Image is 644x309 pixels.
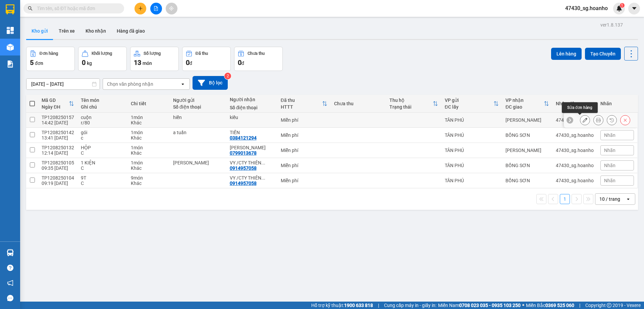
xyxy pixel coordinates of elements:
[173,115,223,120] div: hiển
[580,115,590,125] div: Sửa đơn hàng
[628,3,640,14] button: caret-down
[238,59,241,67] span: 0
[42,165,74,171] div: 09:35 [DATE]
[138,6,143,11] span: plus
[40,51,58,56] div: Đơn hàng
[7,61,14,68] img: solution-icon
[459,303,521,308] strong: 0708 023 035 - 0935 103 250
[505,104,544,110] div: ĐC giao
[445,132,499,138] div: TÂN PHÚ
[445,163,499,168] div: TÂN PHÚ
[28,6,33,11] span: search
[7,265,13,271] span: question-circle
[224,73,231,79] sup: 2
[6,6,39,22] div: TÂN PHÚ
[560,194,570,204] button: 1
[131,181,166,186] div: Khác
[173,104,223,110] div: Số điện thoại
[7,295,13,301] span: message
[505,178,549,183] div: BỒNG SƠN
[556,101,594,106] div: Nhân viên
[173,130,223,135] div: a tuấn
[180,81,185,87] svg: open
[173,98,223,103] div: Người gửi
[131,101,166,106] div: Chi tiết
[441,95,502,113] th: Toggle SortBy
[87,61,92,66] span: kg
[42,181,74,186] div: 09:19 [DATE]
[261,160,265,165] span: ...
[78,47,127,71] button: Khối lượng0kg
[35,61,43,66] span: đơn
[502,95,552,113] th: Toggle SortBy
[234,47,283,71] button: Chưa thu0đ
[631,5,637,11] span: caret-down
[186,59,190,67] span: 0
[62,34,71,43] span: SL
[281,132,327,138] div: Miễn phí
[80,23,111,39] button: Kho nhận
[42,145,74,150] div: TP1208250132
[556,178,594,183] div: 47430_sg.hoanho
[27,44,38,51] span: r/80
[26,47,75,71] button: Đơn hàng5đơn
[334,101,383,106] div: Chưa thu
[169,6,174,11] span: aim
[7,27,14,34] img: dashboard-icon
[81,145,124,150] div: HỘP
[389,98,433,103] div: Thu hộ
[551,48,582,60] button: Lên hàng
[445,98,493,103] div: VP gửi
[81,130,124,135] div: gói
[131,175,166,181] div: 9 món
[134,59,141,67] span: 13
[82,59,86,67] span: 0
[230,145,274,150] div: TÌNH NGÔ
[386,95,441,113] th: Toggle SortBy
[81,160,124,165] div: 1 KIỆN
[585,48,621,60] button: Tạo Chuyến
[526,302,574,309] span: Miền Bắc
[81,120,124,125] div: r/80
[505,148,549,153] div: [PERSON_NAME]
[281,104,322,110] div: HTTT
[42,135,74,141] div: 13:41 [DATE]
[261,175,265,181] span: ...
[6,43,97,51] div: Ghi chú:
[556,132,594,138] div: 47430_sg.hoanho
[604,178,615,183] span: Nhãn
[6,35,97,43] div: Tên hàng: cuộn ( : 1 )
[42,115,74,120] div: TP1208250157
[438,302,521,309] span: Miền Nam
[44,21,97,29] div: kiều
[230,165,257,171] div: 0914957058
[616,5,622,11] img: icon-new-feature
[42,150,74,156] div: 12:14 [DATE]
[7,44,14,51] img: warehouse-icon
[44,6,97,21] div: [PERSON_NAME]
[311,302,373,309] span: Hỗ trợ kỹ thuật:
[445,148,499,153] div: TÂN PHÚ
[81,135,124,141] div: c
[230,97,274,102] div: Người nhận
[230,135,257,141] div: 0384121294
[38,95,77,113] th: Toggle SortBy
[378,302,379,309] span: |
[281,98,322,103] div: Đã thu
[522,304,524,307] span: ⚪️
[81,115,124,120] div: cuộn
[6,6,16,13] span: Gửi:
[505,163,549,168] div: BỒNG SƠN
[230,115,274,120] div: kiều
[107,81,153,87] div: Chọn văn phòng nhận
[281,117,327,123] div: Miễn phí
[607,303,611,308] span: copyright
[445,117,499,123] div: TÂN PHÚ
[173,160,223,165] div: NGÔ PHAN
[81,175,124,181] div: 9T
[562,102,598,113] div: Sửa đơn hàng
[545,303,574,308] strong: 0369 525 060
[556,163,594,168] div: 47430_sg.hoanho
[42,160,74,165] div: TP1208250105
[81,165,124,171] div: C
